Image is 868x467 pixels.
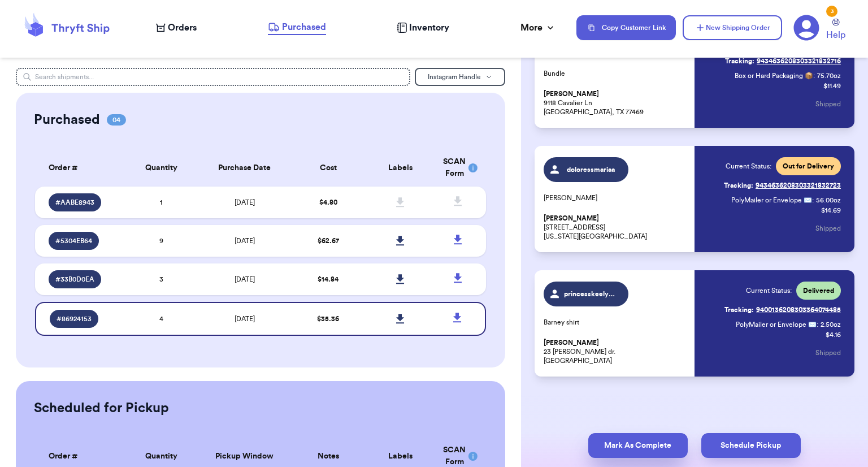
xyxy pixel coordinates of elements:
span: 3 [159,276,163,283]
span: princesskeelykat [564,289,618,299]
p: Bundle [544,69,688,78]
span: Box or Hard Packaging 📦 [735,72,813,79]
span: Orders [168,21,197,34]
th: Order # [35,149,125,187]
p: Barney shirt [544,318,688,327]
span: $ 35.36 [317,315,339,322]
span: Delivered [803,286,834,295]
span: [PERSON_NAME] [544,90,599,98]
p: [STREET_ADDRESS] [US_STATE][GEOGRAPHIC_DATA] [544,214,688,241]
span: # AABE8943 [55,198,94,207]
span: Instagram Handle [428,73,481,80]
div: SCAN Form [443,156,472,180]
span: doloressmariaa [564,165,618,174]
button: Schedule Pickup [701,433,801,458]
span: Help [826,28,845,42]
div: More [520,21,556,34]
a: Tracking:9400136208303364074485 [724,301,841,319]
span: # 33B0D0EA [55,275,94,284]
span: 04 [107,114,126,126]
span: : [812,196,814,205]
p: [PERSON_NAME] [544,193,688,202]
span: 9 [159,237,163,244]
span: 4 [159,315,163,322]
span: Current Status: [746,286,792,295]
th: Cost [292,149,364,187]
input: Search shipments... [16,68,410,86]
a: Tracking:9434636208303321832723 [724,176,841,194]
span: Current Status: [726,162,771,171]
span: [PERSON_NAME] [544,214,599,223]
span: : [813,71,815,80]
span: [PERSON_NAME] [544,339,599,347]
span: 2.50 oz [821,320,841,329]
span: Purchased [282,20,326,34]
th: Quantity [125,149,197,187]
button: Instagram Handle [415,68,505,86]
p: $ 14.69 [821,206,841,215]
p: 23 [PERSON_NAME] dr. [GEOGRAPHIC_DATA] [544,338,688,365]
span: Tracking: [724,181,753,190]
span: $ 4.80 [319,199,337,206]
button: Shipped [815,340,841,365]
span: Inventory [409,21,449,34]
div: 3 [826,6,837,17]
button: Copy Customer Link [576,15,676,40]
p: $ 4.16 [826,330,841,339]
a: Tracking:9434636208303321832716 [725,52,841,70]
a: Orders [156,21,197,34]
h2: Scheduled for Pickup [34,399,169,417]
span: PolyMailer or Envelope ✉️ [731,197,812,204]
span: 56.00 oz [816,196,841,205]
span: $ 62.67 [318,237,339,244]
p: 9118 Cavalier Ln [GEOGRAPHIC_DATA], TX 77469 [544,89,688,116]
span: Tracking: [724,305,754,314]
span: PolyMailer or Envelope ✉️ [736,321,817,328]
span: Out for Delivery [783,162,834,171]
a: Inventory [397,21,449,34]
span: [DATE] [235,237,255,244]
span: [DATE] [235,199,255,206]
span: # 86924153 [57,314,92,323]
button: Shipped [815,216,841,241]
button: New Shipping Order [683,15,782,40]
span: # 5304EB64 [55,236,92,245]
p: $ 11.49 [823,81,841,90]
span: : [817,320,818,329]
th: Purchase Date [197,149,292,187]
span: [DATE] [235,276,255,283]
a: 3 [793,15,819,41]
span: 1 [160,199,162,206]
button: Shipped [815,92,841,116]
button: Mark As Complete [588,433,688,458]
th: Labels [364,149,436,187]
a: Help [826,19,845,42]
h2: Purchased [34,111,100,129]
span: $ 14.84 [318,276,338,283]
span: [DATE] [235,315,255,322]
a: Purchased [268,20,326,35]
span: 75.70 oz [817,71,841,80]
span: Tracking: [725,57,754,66]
